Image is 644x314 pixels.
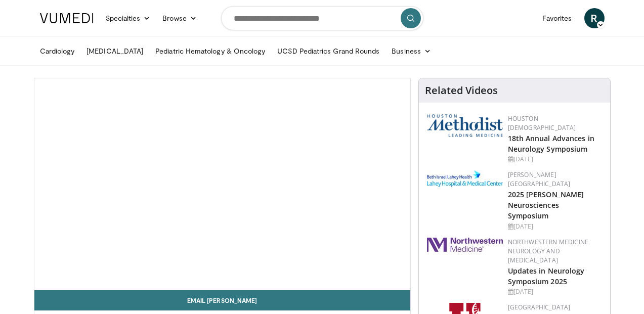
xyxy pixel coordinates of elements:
a: [PERSON_NAME][GEOGRAPHIC_DATA] [508,170,571,188]
a: 18th Annual Advances in Neurology Symposium [508,133,594,154]
div: [DATE] [508,155,602,164]
a: R [584,8,605,28]
a: [MEDICAL_DATA] [80,41,149,61]
a: Browse [156,8,203,28]
img: 5e4488cc-e109-4a4e-9fd9-73bb9237ee91.png.150x105_q85_autocrop_double_scale_upscale_version-0.2.png [427,114,503,137]
h4: Related Videos [425,84,498,97]
a: Updates in Neurology Symposium 2025 [508,266,585,286]
input: Search topics, interventions [221,6,423,30]
a: Cardiology [34,41,81,61]
a: Email [PERSON_NAME] [34,290,410,310]
a: UCSD Pediatrics Grand Rounds [271,41,385,61]
a: Business [385,41,437,61]
a: Pediatric Hematology & Oncology [149,41,271,61]
img: 2a462fb6-9365-492a-ac79-3166a6f924d8.png.150x105_q85_autocrop_double_scale_upscale_version-0.2.jpg [427,238,503,252]
a: Houston [DEMOGRAPHIC_DATA] [508,114,576,132]
a: Northwestern Medicine Neurology and [MEDICAL_DATA] [508,238,589,264]
div: [DATE] [508,222,602,231]
a: 2025 [PERSON_NAME] Neurosciences Symposium [508,190,584,220]
video-js: Video Player [34,78,410,290]
a: Specialties [100,8,157,28]
a: Favorites [536,8,578,28]
img: VuMedi Logo [40,13,94,23]
div: [DATE] [508,287,602,296]
img: e7977282-282c-4444-820d-7cc2733560fd.jpg.150x105_q85_autocrop_double_scale_upscale_version-0.2.jpg [427,170,503,187]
